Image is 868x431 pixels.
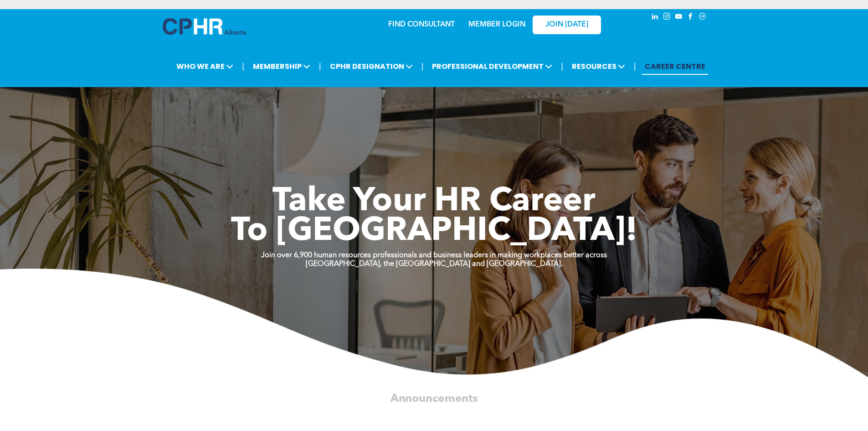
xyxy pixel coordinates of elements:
span: To [GEOGRAPHIC_DATA]! [231,215,637,248]
strong: [GEOGRAPHIC_DATA], the [GEOGRAPHIC_DATA] and [GEOGRAPHIC_DATA]. [306,260,563,268]
span: RESOURCES [569,58,628,75]
li: | [319,57,321,76]
a: CAREER CENTRE [642,58,708,75]
a: Social network [698,11,708,24]
li: | [242,57,244,76]
li: | [561,57,563,76]
a: instagram [662,11,672,24]
span: PROFESSIONAL DEVELOPMENT [429,58,555,75]
img: A blue and white logo for cp alberta [163,18,246,35]
a: JOIN [DATE] [533,16,601,34]
span: CPHR DESIGNATION [327,58,416,75]
span: MEMBERSHIP [250,58,313,75]
a: linkedin [650,11,660,24]
li: | [421,57,424,76]
a: FIND CONSULTANT [388,21,455,28]
li: | [634,57,636,76]
span: JOIN [DATE] [545,21,588,29]
a: youtube [674,11,684,24]
strong: Join over 6,900 human resources professionals and business leaders in making workplaces better ac... [261,252,607,259]
a: MEMBER LOGIN [468,21,525,28]
a: facebook [686,11,696,24]
span: WHO WE ARE [174,58,236,75]
span: Take Your HR Career [272,186,596,218]
span: Announcements [390,393,478,404]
